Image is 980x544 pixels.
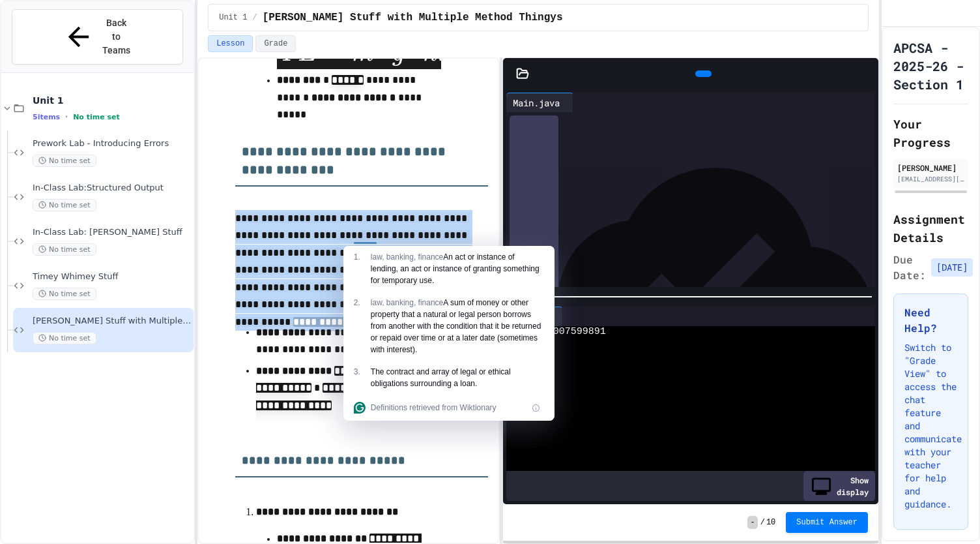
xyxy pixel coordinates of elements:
span: In-Class Lab:Structured Output [33,183,191,194]
div: History [510,115,558,429]
span: Mathy Stuff with Multiple Method Thingys [263,10,563,25]
span: Unit 1 [33,95,191,106]
span: • [65,112,68,122]
span: No time set [73,113,120,121]
span: In-Class Lab: [PERSON_NAME] Stuff [33,227,191,238]
span: No time set [33,243,96,256]
div: [PERSON_NAME] [897,162,964,174]
span: Submit Answer [796,517,857,528]
span: 10 [766,517,775,528]
span: Unit 1 [219,12,247,23]
span: No time set [33,199,96,211]
span: 5 items [33,113,60,121]
span: No time set [33,155,96,167]
p: Switch to "Grade View" to access the chat feature and communicate with your teacher for help and ... [904,341,957,511]
span: Due Date: [893,252,926,283]
div: Main.java [506,96,566,110]
span: Prework Lab - Introducing Errors [33,138,191,149]
span: [DATE] [931,258,973,277]
span: 269.5000007599891 [506,326,606,337]
button: Lesson [208,35,253,52]
div: Show display [803,471,875,501]
span: - [747,516,757,529]
h3: Need Help? [904,305,957,336]
div: [EMAIL_ADDRESS][DOMAIN_NAME] [897,174,964,184]
button: Grade [255,35,296,52]
h2: Your Progress [893,115,968,151]
span: No time set [33,332,96,344]
h1: APCSA - 2025-26 - Section 1 [893,38,968,93]
span: No time set [33,288,96,300]
span: [PERSON_NAME] Stuff with Multiple Method Thingys [33,316,191,327]
div: Main.java [506,93,573,112]
span: / [252,12,257,23]
span: Timey Whimey Stuff [33,271,191,282]
button: Back to Teams [12,9,183,65]
button: Submit Answer [786,512,868,533]
span: Back to Teams [102,16,132,57]
h2: Assignment Details [893,210,968,247]
span: / [760,517,765,528]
